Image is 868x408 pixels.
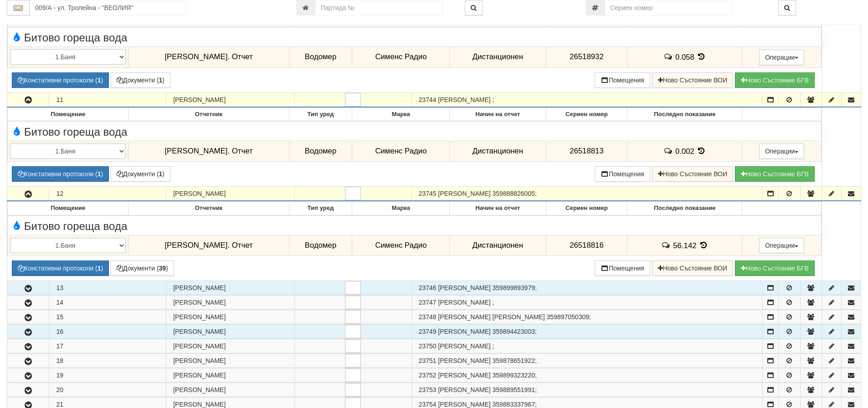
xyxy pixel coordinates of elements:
span: 56.142 [673,241,696,250]
button: Помещения [595,260,650,276]
button: Документи (39) [111,260,174,276]
td: 12 [49,187,166,201]
span: Битово гореща вода [10,32,127,44]
button: Документи (1) [111,166,170,182]
td: ; [411,296,762,310]
span: [PERSON_NAME] [438,190,491,197]
span: 359878651922 [493,357,535,364]
b: 1 [98,265,101,272]
span: Партида № [419,96,437,103]
button: Новo Състояние БГВ [735,72,815,88]
td: Дистанционен [450,46,546,67]
span: [PERSON_NAME] [438,372,491,379]
th: Тип уред [289,202,352,215]
span: История на показанията [697,147,707,155]
span: [PERSON_NAME] [438,386,491,393]
td: Сименс Радио [352,235,450,256]
span: Партида № [419,372,437,379]
td: 19 [49,368,166,382]
span: Партида № [419,386,437,393]
td: ; [411,92,762,107]
span: [PERSON_NAME] [438,96,491,103]
td: [PERSON_NAME] [166,368,295,382]
span: [PERSON_NAME] [438,357,491,364]
span: [PERSON_NAME]. Отчет [164,52,252,61]
b: 1 [98,170,101,178]
th: Последно показание [627,107,742,121]
b: 39 [159,265,166,272]
span: 26518816 [570,241,604,250]
th: Сериен номер [546,107,627,121]
td: 14 [49,296,166,310]
span: 359899323220 [493,372,535,379]
td: [PERSON_NAME] [166,92,295,107]
span: Битово гореща вода [10,220,127,232]
th: Отчетник [128,107,289,121]
td: ; [411,368,762,382]
td: Водомер [289,141,352,162]
td: [PERSON_NAME] [166,281,295,295]
td: Дистанционен [450,141,546,162]
th: Марка [352,107,450,121]
button: Ново Състояние ВОИ [652,260,733,276]
span: 359897050309 [547,313,589,321]
button: Помещения [595,166,650,182]
td: ; [411,383,762,397]
span: [PERSON_NAME] [438,342,491,350]
span: Партида № [419,357,437,364]
span: Партида № [419,342,437,350]
button: Новo Състояние БГВ [735,166,815,182]
span: Битово гореща вода [10,126,127,138]
td: ; [411,325,762,339]
td: 18 [49,354,166,368]
td: Водомер [289,46,352,67]
span: 0.002 [675,147,694,155]
span: [PERSON_NAME] [438,299,491,306]
span: 359899893979 [493,284,535,291]
span: 359888826005 [493,190,535,197]
td: Сименс Радио [352,141,450,162]
td: 15 [49,310,166,324]
span: История на забележките [663,147,675,155]
button: Констативни протоколи (1) [12,166,109,182]
span: [PERSON_NAME]. Отчет [164,241,252,250]
span: 359883337967 [493,401,535,408]
td: [PERSON_NAME] [166,354,295,368]
span: История на забележките [661,241,673,250]
td: Сименс Радио [352,46,450,67]
button: Новo Състояние БГВ [735,260,815,276]
span: [PERSON_NAME]. Отчет [164,147,252,155]
th: Последно показание [627,202,742,215]
button: Помещения [595,72,650,88]
td: ; [411,281,762,295]
span: [PERSON_NAME] [438,328,491,335]
td: Дистанционен [450,235,546,256]
span: Партида № [419,284,437,291]
button: Документи (1) [111,72,170,88]
span: История на показанията [699,241,709,250]
button: Констативни протоколи (1) [12,72,109,88]
td: 11 [49,92,166,107]
span: 359894423003 [493,328,535,335]
span: 0.058 [675,52,694,61]
td: ; [411,310,762,324]
td: 16 [49,325,166,339]
button: Операции [759,238,805,253]
th: Начин на отчет [450,107,546,121]
td: [PERSON_NAME] [166,310,295,324]
span: Партида № [419,190,437,197]
span: [PERSON_NAME] [PERSON_NAME] [438,313,545,321]
td: [PERSON_NAME] [166,187,295,201]
th: Марка [352,202,450,215]
span: [PERSON_NAME] [438,401,491,408]
button: Констативни протоколи (1) [12,260,109,276]
span: 26518813 [570,147,604,155]
span: История на забележките [663,52,675,61]
b: 1 [159,170,163,178]
td: 20 [49,383,166,397]
td: 13 [49,281,166,295]
span: 359889551991 [493,386,535,393]
span: Партида № [419,299,437,306]
td: 17 [49,339,166,353]
span: Партида № [419,328,437,335]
